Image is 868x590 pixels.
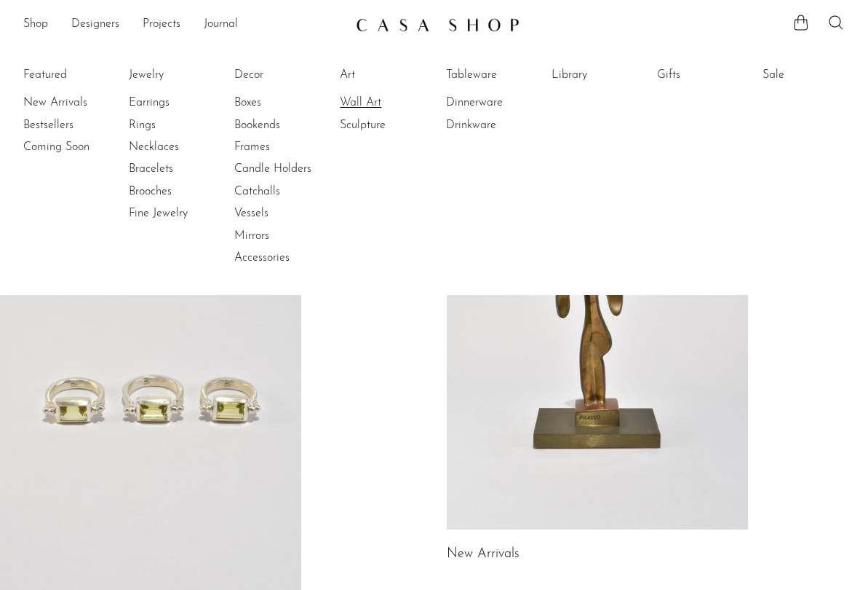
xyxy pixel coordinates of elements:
a: Candle Holders [234,161,343,177]
a: Shop [23,15,48,34]
a: Journal [204,15,238,34]
a: New Arrivals [23,95,132,111]
a: Designers [71,15,119,34]
a: Brooches [129,184,238,200]
ul: Featured [23,92,132,158]
a: Rings [129,117,238,133]
a: Necklaces [129,139,238,155]
a: Tableware [446,67,555,83]
a: Mirrors [234,228,343,244]
a: Decor [234,67,343,83]
a: Art [340,67,449,83]
ul: Library [552,64,661,92]
a: Bracelets [129,161,238,177]
a: Sculpture [340,117,449,133]
a: Bookends [234,117,343,133]
a: Jewelry [129,67,238,83]
a: Bestsellers [23,117,132,133]
ul: Tableware [446,64,555,136]
a: Drinkware [446,117,555,133]
a: New Arrivals [447,548,519,561]
a: Wall Art [340,95,449,111]
a: Boxes [234,95,343,111]
a: Accessories [234,250,343,266]
a: Dinnerware [446,95,555,111]
a: Projects [143,15,180,34]
ul: Decor [234,64,343,270]
a: Catchalls [234,184,343,200]
a: Fine Jewelry [129,205,238,221]
ul: Art [340,64,449,136]
a: Earrings [129,95,238,111]
a: Coming Soon [23,139,132,155]
a: Library [552,67,661,83]
a: Frames [234,139,343,155]
ul: Gifts [657,64,766,92]
nav: Desktop navigation [23,12,344,37]
ul: NEW HEADER MENU [23,12,344,37]
ul: Jewelry [129,64,238,225]
a: Gifts [657,67,766,83]
a: Vessels [234,205,343,221]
